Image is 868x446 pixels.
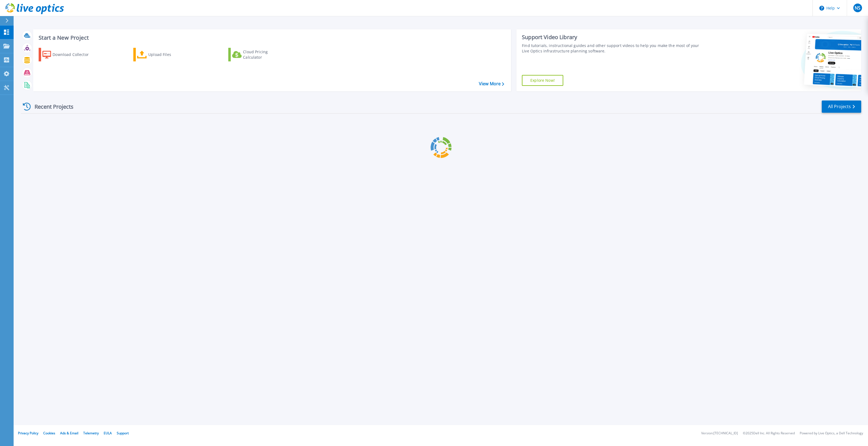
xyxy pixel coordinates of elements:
a: Telemetry [83,431,99,435]
div: Upload Files [148,49,192,60]
a: Support [117,431,129,435]
div: Support Video Library [522,34,701,41]
a: Upload Files [133,48,194,61]
li: Version: [TECHNICAL_ID] [701,432,738,435]
a: Cookies [43,431,55,435]
span: NS [855,6,860,10]
a: View More [479,81,504,86]
div: Find tutorials, instructional guides and other support videos to help you make the most of your L... [522,43,701,54]
div: Download Collector [53,49,96,60]
a: Ads & Email [60,431,78,435]
a: Cloud Pricing Calculator [228,48,289,61]
a: All Projects [822,100,861,113]
h3: Start a New Project [39,35,504,41]
a: Explore Now! [522,75,563,86]
li: Powered by Live Optics, a Dell Technology [800,432,863,435]
a: EULA [104,431,112,435]
li: © 2025 Dell Inc. All Rights Reserved [743,432,795,435]
div: Recent Projects [21,100,81,113]
a: Download Collector [39,48,99,61]
a: Privacy Policy [18,431,38,435]
div: Cloud Pricing Calculator [243,49,287,60]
